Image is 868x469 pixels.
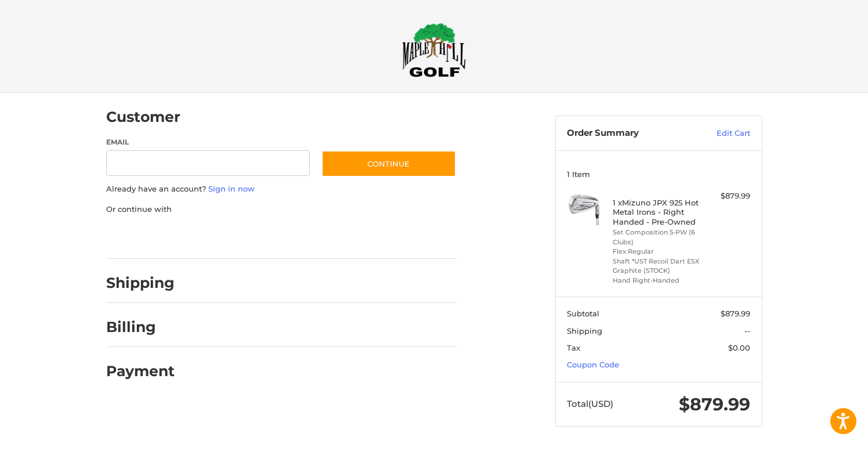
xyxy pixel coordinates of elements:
h3: Order Summary [567,128,692,139]
span: Subtotal [567,309,599,318]
iframe: PayPal-paypal [102,226,189,247]
iframe: Google Customer Reviews [772,438,868,469]
img: Maple Hill Golf [402,23,466,77]
h2: Billing [106,318,174,336]
li: Hand Right-Handed [613,276,701,286]
li: Shaft *UST Recoil Dart ESX Graphite (STOCK) [613,257,701,276]
li: Set Composition 5-PW (6 Clubs) [613,228,701,247]
a: Edit Cart [692,128,750,139]
span: $879.99 [679,394,750,415]
li: Flex Regular [613,247,701,257]
h2: Customer [106,108,180,126]
h3: 1 Item [567,169,750,179]
label: Email [106,137,310,147]
h2: Shipping [106,274,175,292]
h2: Payment [106,362,175,380]
a: Sign in now [208,184,255,193]
a: Coupon Code [567,360,619,369]
iframe: PayPal-paylater [201,226,288,247]
button: Continue [321,150,456,177]
span: Shipping [567,326,602,335]
span: Tax [567,343,580,352]
span: -- [744,326,750,335]
span: $0.00 [728,343,750,352]
span: Total (USD) [567,398,613,409]
div: $879.99 [704,190,750,202]
p: Already have an account? [106,183,456,195]
h4: 1 x Mizuno JPX 925 Hot Metal Irons - Right Handed - Pre-Owned [613,198,701,226]
p: Or continue with [106,204,456,215]
iframe: PayPal-venmo [299,226,386,247]
span: $879.99 [721,309,750,318]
